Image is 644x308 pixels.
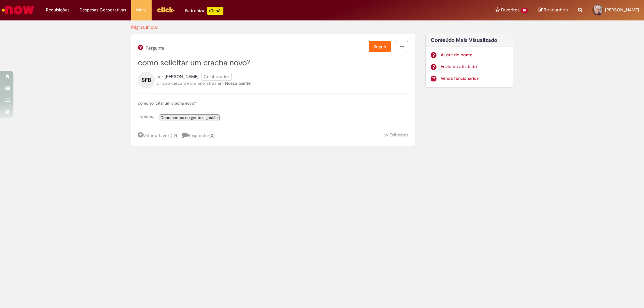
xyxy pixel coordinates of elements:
[383,132,389,138] span: 661
[389,132,408,138] span: Exibições
[165,73,199,80] a: Severino Ferreira Bondade perfil
[131,24,158,30] a: Página inicial
[605,7,639,13] span: [PERSON_NAME]
[441,75,508,82] a: Venda funcionários
[171,133,177,138] a: (19)
[225,80,251,86] a: Nossa Gente
[185,7,223,15] div: Padroniza
[544,7,568,13] span: Rascunhos
[209,133,215,138] span: ( )
[425,34,514,88] div: Conteúdo Mais Visualizado
[46,7,69,13] span: Requisições
[441,52,508,58] a: Ajuste de ponto
[138,77,155,82] a: SFB
[369,41,391,52] button: Seguir
[138,58,250,68] span: como solicitar um cracha novo?
[156,74,163,79] span: por
[136,7,147,13] span: More
[161,115,218,120] span: Documentos de gente e gestão
[431,38,508,44] h2: Conteúdo Mais Visualizado
[521,8,528,13] span: 10
[145,45,164,51] span: Pergunta
[138,133,169,138] a: Votar a favor
[211,133,213,138] span: 0
[156,80,170,86] span: Criado
[207,7,223,15] p: +GenAi
[172,133,176,138] span: 19
[1,3,35,17] img: ServiceNow
[396,41,408,52] a: menu Ações
[171,80,216,86] time: 13/07/2024 08:04:36
[159,114,220,121] a: Documentos de gente e gestão
[538,7,568,13] a: Rascunhos
[171,80,216,86] span: cerca de um ano atrás
[218,80,224,86] span: em
[157,5,175,15] img: click_logo_yellow_360x200.png
[165,74,199,79] span: Severino Ferreira Bondade perfil
[202,73,231,80] span: Colaborador
[441,64,508,70] a: Envio de atestado.
[79,7,126,13] span: Despesas Corporativas
[182,133,215,138] span: Responder
[138,114,157,119] span: Tópicos:
[138,101,408,106] p: como solicitar um cracha novo?
[182,132,218,139] a: 1 resposta, clique para responder
[501,7,520,13] span: Favoritos
[142,75,151,85] span: SFB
